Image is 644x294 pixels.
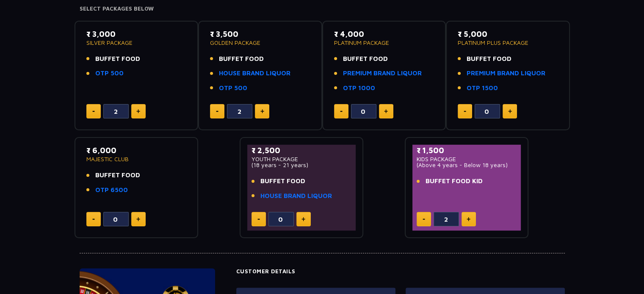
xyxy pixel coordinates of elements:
p: PLATINUM PLUS PACKAGE [458,40,558,46]
img: minus [423,219,425,220]
p: ₹ 3,000 [86,28,187,40]
a: OTP 6500 [95,185,128,195]
img: plus [260,109,264,113]
img: plus [467,217,470,221]
p: PLATINUM PACKAGE [334,40,434,46]
a: HOUSE BRAND LIQUOR [219,69,290,78]
span: BUFFET FOOD [219,54,264,64]
span: BUFFET FOOD [95,170,140,180]
img: minus [216,111,218,112]
a: OTP 1000 [343,83,375,93]
p: ₹ 2,500 [252,145,352,156]
span: BUFFET FOOD [95,54,140,64]
p: ₹ 6,000 [86,145,187,156]
p: ₹ 5,000 [458,28,558,40]
p: SILVER PACKAGE [86,40,187,46]
img: minus [257,219,260,220]
a: HOUSE BRAND LIQUOR [260,191,332,201]
p: KIDS PACKAGE [417,156,517,162]
span: BUFFET FOOD [260,176,305,186]
img: plus [384,109,388,113]
a: OTP 500 [219,83,247,93]
img: minus [340,111,343,112]
a: OTP 1500 [467,83,498,93]
img: minus [464,111,466,112]
img: plus [136,217,140,221]
span: BUFFET FOOD KID [426,176,483,186]
img: minus [92,219,95,220]
img: minus [92,111,95,112]
span: BUFFET FOOD [343,54,388,64]
a: PREMIUM BRAND LIQUOR [343,69,422,78]
a: PREMIUM BRAND LIQUOR [467,69,545,78]
p: GOLDEN PACKAGE [210,40,310,46]
p: (18 years - 21 years) [252,162,352,168]
p: ₹ 4,000 [334,28,434,40]
img: plus [301,217,305,221]
p: ₹ 3,500 [210,28,310,40]
h4: Customer Details [236,268,565,275]
p: MAJESTIC CLUB [86,156,187,162]
p: YOUTH PACKAGE [252,156,352,162]
img: plus [508,109,512,113]
h4: Select Packages Below [80,5,565,12]
a: OTP 500 [95,69,124,78]
p: ₹ 1,500 [417,145,517,156]
span: BUFFET FOOD [467,54,511,64]
img: plus [136,109,140,113]
p: (Above 4 years - Below 18 years) [417,162,517,168]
